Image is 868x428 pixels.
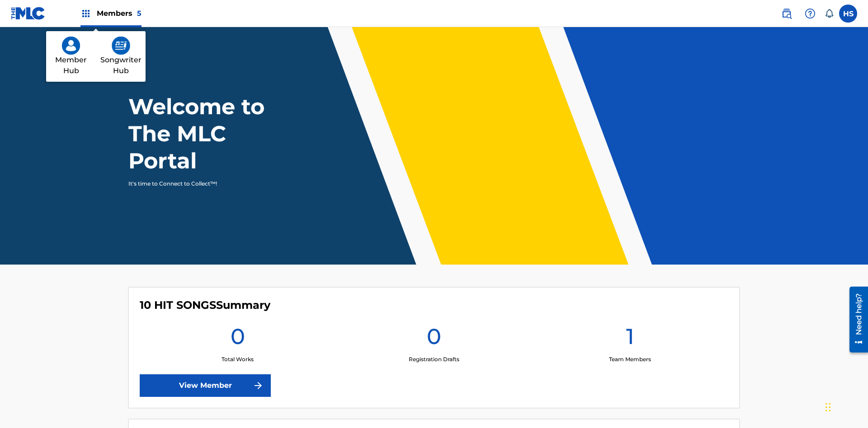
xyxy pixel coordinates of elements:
[137,9,142,18] span: 5
[222,355,254,363] p: Total Works
[825,9,834,18] div: Notifications
[778,5,796,23] a: Public Search
[140,298,270,312] h4: 10 HIT SONGS
[427,323,441,355] h1: 0
[128,93,297,174] h1: Welcome to The MLC Portal
[626,323,634,355] h1: 1
[609,355,651,363] p: Team Members
[62,37,80,55] img: member hub
[96,31,146,82] a: songwriter hubSongwriter Hub
[80,8,91,19] img: Top Rightsholders
[128,180,285,188] p: It's time to Connect to Collect™!
[97,8,142,19] span: Members
[839,5,857,23] div: User Menu
[826,394,831,421] div: Drag
[805,8,816,19] img: help
[409,355,459,363] p: Registration Drafts
[112,37,130,55] img: songwriter hub
[823,385,868,428] iframe: Chat Widget
[253,380,264,391] img: f7272a7cc735f4ea7f67.svg
[801,5,819,23] div: Help
[231,323,245,355] h1: 0
[46,31,96,82] a: member hubMember Hub
[11,7,46,20] img: MLC Logo
[843,283,868,357] iframe: Resource Center
[781,8,792,19] img: search
[140,374,271,397] a: View Member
